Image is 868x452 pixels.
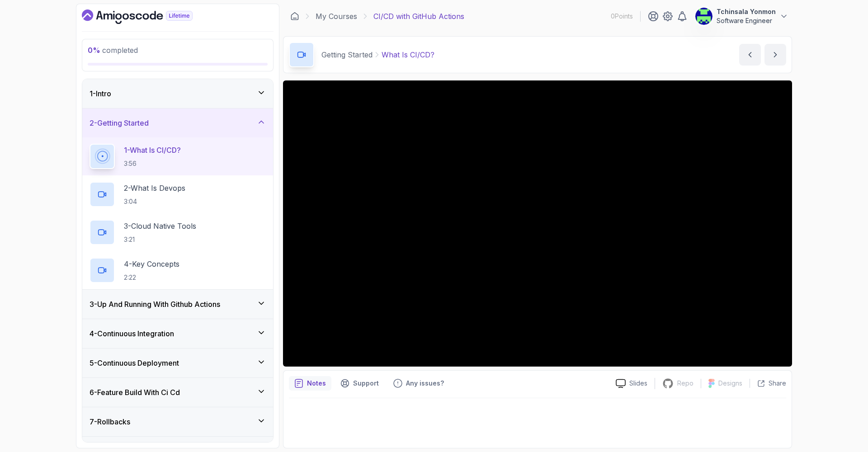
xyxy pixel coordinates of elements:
p: Share [769,379,786,388]
h3: 7 - Rollbacks [90,416,130,427]
p: 3:04 [124,197,185,206]
span: completed [88,46,138,55]
button: 2-What Is Devops3:04 [90,182,266,207]
span: 0 % [88,46,100,55]
h3: 4 - Continuous Integration [90,328,174,339]
p: 3:56 [124,159,181,168]
button: notes button [289,376,331,391]
button: 6-Feature Build With Ci Cd [82,378,273,407]
p: Notes [307,379,326,388]
h3: 5 - Continuous Deployment [90,358,179,368]
p: 4 - Key Concepts [124,259,179,269]
button: 7-Rollbacks [82,407,273,436]
p: Slides [629,379,647,388]
p: 1 - What Is CI/CD? [124,145,181,155]
h3: 1 - Intro [90,88,111,99]
p: 2:22 [124,273,179,282]
h3: 3 - Up And Running With Github Actions [90,299,220,310]
button: 5-Continuous Deployment [82,348,273,377]
p: Designs [718,379,742,388]
p: Support [353,379,379,388]
p: 0 Points [611,12,633,21]
p: What Is CI/CD? [382,49,434,60]
p: 3 - Cloud Native Tools [124,221,196,231]
button: next content [764,44,786,66]
img: user profile image [695,8,712,25]
h3: 6 - Feature Build With Ci Cd [90,387,180,398]
h3: 2 - Getting Started [90,118,149,128]
button: 3-Up And Running With Github Actions [82,290,273,319]
iframe: 1 - What is CI CD [283,80,792,367]
a: My Courses [316,11,357,22]
a: Dashboard [290,12,299,21]
button: Feedback button [388,376,449,391]
button: user profile imageTchinsala YonmonSoftware Engineer [695,7,788,25]
a: Slides [609,379,655,388]
p: CI/CD with GitHub Actions [373,11,464,22]
button: Support button [335,376,384,391]
button: Share [750,379,786,388]
p: Repo [677,379,693,388]
p: Software Engineer [717,16,776,25]
button: 4-Key Concepts2:22 [90,258,266,283]
button: 1-What Is CI/CD?3:56 [90,144,266,169]
button: previous content [739,44,761,66]
p: 2 - What Is Devops [124,183,185,193]
button: 4-Continuous Integration [82,319,273,348]
button: 1-Intro [82,79,273,108]
p: Any issues? [406,379,444,388]
button: 2-Getting Started [82,108,273,137]
p: Tchinsala Yonmon [717,7,776,16]
a: Dashboard [82,9,213,24]
button: 3-Cloud Native Tools3:21 [90,220,266,245]
p: Getting Started [321,49,373,60]
p: 3:21 [124,235,196,244]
